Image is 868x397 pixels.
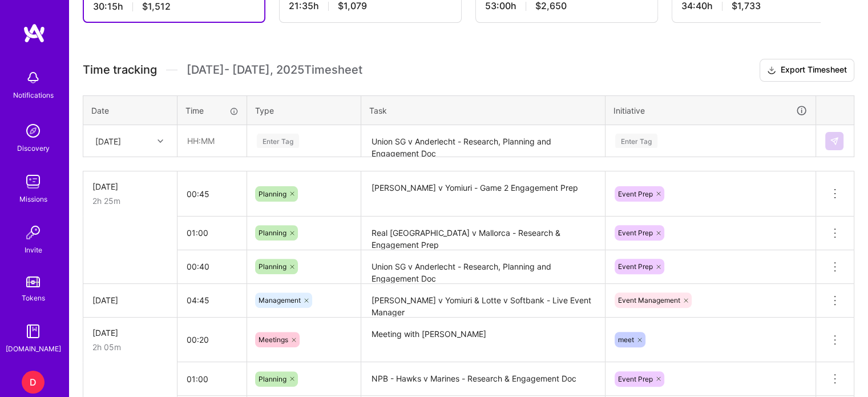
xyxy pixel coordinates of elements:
[259,375,286,383] span: Planning
[17,142,50,154] div: Discovery
[618,228,653,237] span: Event Prep
[95,135,121,147] div: [DATE]
[618,335,634,344] span: meet
[92,195,168,207] div: 2h 25m
[259,190,286,198] span: Planning
[613,104,808,117] div: Initiative
[83,63,157,77] span: Time tracking
[22,170,45,193] img: teamwork
[362,319,604,362] textarea: Meeting with [PERSON_NAME]
[92,341,168,353] div: 2h 05m
[362,251,604,283] textarea: Union SG v Anderlecht - Research, Planning and Engagement Doc
[259,335,288,344] span: Meetings
[83,95,177,125] th: Date
[177,179,247,209] input: HH:MM
[760,59,854,82] button: Export Timesheet
[259,228,286,237] span: Planning
[22,221,45,244] img: Invite
[92,294,168,306] div: [DATE]
[830,137,839,146] img: Submit
[19,371,47,394] a: D
[177,324,247,355] input: HH:MM
[618,296,680,304] span: Event Management
[259,262,286,271] span: Planning
[618,375,653,383] span: Event Prep
[22,66,45,89] img: bell
[362,285,604,316] textarea: [PERSON_NAME] v Yomiuri & Lotte v Softbank - Live Event Manager
[22,292,45,304] div: Tokens
[259,296,301,304] span: Management
[362,363,604,395] textarea: NPB - Hawks v Marines - Research & Engagement Doc
[767,65,776,77] i: icon Download
[25,244,42,256] div: Invite
[185,105,239,117] div: Time
[22,320,45,343] img: guide book
[187,63,362,77] span: [DATE] - [DATE] , 2025 Timesheet
[177,364,247,394] input: HH:MM
[361,95,605,125] th: Task
[92,181,168,193] div: [DATE]
[177,218,247,248] input: HH:MM
[22,371,45,394] div: D
[23,23,46,43] img: logo
[13,89,54,101] div: Notifications
[142,1,171,13] span: $1,512
[618,190,653,198] span: Event Prep
[22,119,45,142] img: discovery
[618,262,653,271] span: Event Prep
[177,285,247,315] input: HH:MM
[615,132,657,150] div: Enter Tag
[178,126,246,156] input: HH:MM
[177,251,247,282] input: HH:MM
[92,327,168,339] div: [DATE]
[19,193,47,205] div: Missions
[158,138,163,144] i: icon Chevron
[26,276,40,287] img: tokens
[93,1,255,13] div: 30:15 h
[362,218,604,249] textarea: Real [GEOGRAPHIC_DATA] v Mallorca - Research & Engagement Prep
[257,132,299,150] div: Enter Tag
[247,95,361,125] th: Type
[6,343,61,355] div: [DOMAIN_NAME]
[362,173,604,215] textarea: [PERSON_NAME] v Yomiuri - Game 2 Engagement Prep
